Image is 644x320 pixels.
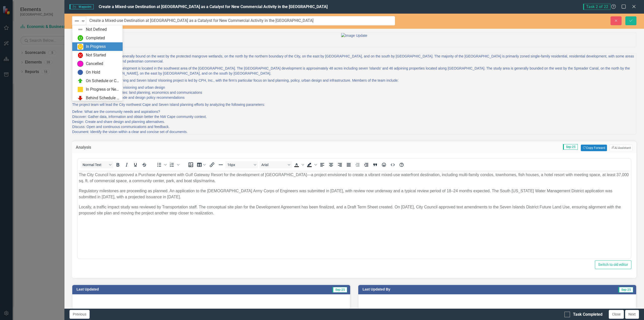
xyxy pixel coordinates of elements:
[72,65,636,77] p: The [GEOGRAPHIC_DATA] development is located in the southwest area of the [GEOGRAPHIC_DATA]. The ...
[86,61,103,67] div: Cancelled
[77,78,83,84] img: On Schedule or Complete
[353,161,362,168] button: Decrease indent
[72,101,636,108] p: The project team will lead the City northwest Cape and Seven Island planning efforts by analyzing...
[187,161,195,168] button: Insert image
[208,161,216,168] button: Insert/edit link
[72,84,636,101] p: •DixHite Partners: design policy, visioning and urban design •[PERSON_NAME] and Associates: land ...
[609,310,624,319] button: Close
[69,310,90,319] button: Previous
[140,161,149,168] button: Strikethrough
[86,35,105,41] div: Completed
[131,161,140,168] button: Underline
[86,44,106,50] div: In Progress
[292,161,305,168] div: Text color Black
[625,310,639,319] button: Next
[86,87,120,92] div: In Progress or Needs Work
[341,33,367,38] img: Image Update
[344,161,353,168] button: Justify
[77,61,83,67] img: Cancelled
[217,161,225,168] button: Horizontal line
[77,95,83,101] img: Behind Schedule or Not Started
[86,52,106,58] div: Not Started
[388,161,397,168] button: HTML Editor
[380,161,388,168] button: Emojis
[77,69,83,75] img: On Hold
[168,161,180,168] div: Numbered list
[83,163,107,167] span: Normal Text
[77,287,237,291] h3: Last Updated
[86,27,107,33] div: Not Defined
[77,35,83,41] img: Completed
[371,161,379,168] button: Blockquote
[305,161,318,168] div: Background color Black
[362,161,371,168] button: Increase indent
[86,16,395,25] input: This field is required
[72,108,636,134] p: Define: What are the community needs and aspirations? Discover: Gather data, information and obta...
[86,78,120,84] div: On Schedule or Complete
[610,145,633,151] button: AI Assistant
[595,260,631,269] button: Switch to old editor
[227,163,252,167] span: 16px
[363,287,537,291] h3: Last Updated By
[336,161,344,168] button: Align right
[114,161,122,168] button: Bold
[583,4,611,10] span: Task 2 of 22
[78,171,631,259] iframe: Rich Text Area
[122,161,131,168] button: Italic
[332,287,347,293] span: Sep-25
[397,161,406,168] button: Help
[155,161,167,168] div: Bullet list
[618,287,633,293] span: Sep-25
[99,4,328,9] span: Create a Mixed-use Destination at [GEOGRAPHIC_DATA] as a Catalyst for New Commercial Activity in ...
[74,18,80,24] img: Not Defined
[77,52,83,58] img: Not Started
[195,161,207,168] button: Table
[225,161,258,168] button: Font size 16px
[563,144,578,150] span: Sep-25
[327,161,335,168] button: Align center
[581,145,607,151] button: Copy Forward
[86,95,120,101] div: Behind Schedule or Not Started
[259,161,292,168] button: Font Arial
[77,86,83,92] img: In Progress or Needs Work
[81,161,113,168] button: Block Normal Text
[86,70,100,75] div: On Hold
[261,163,286,167] span: Arial
[72,77,636,84] p: The Northwest Cape Coral Planning and Seven Island Visioning project is led by CPH, Inc., with th...
[318,161,327,168] button: Align left
[573,312,602,317] div: Task Completed
[72,54,636,65] p: The [GEOGRAPHIC_DATA] is generally bound on the west by the protected mangrove wetlands, on the n...
[69,4,94,9] span: Waypoint
[77,44,83,50] img: In Progress
[77,26,83,33] img: Not Defined
[76,145,176,150] h3: Analysis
